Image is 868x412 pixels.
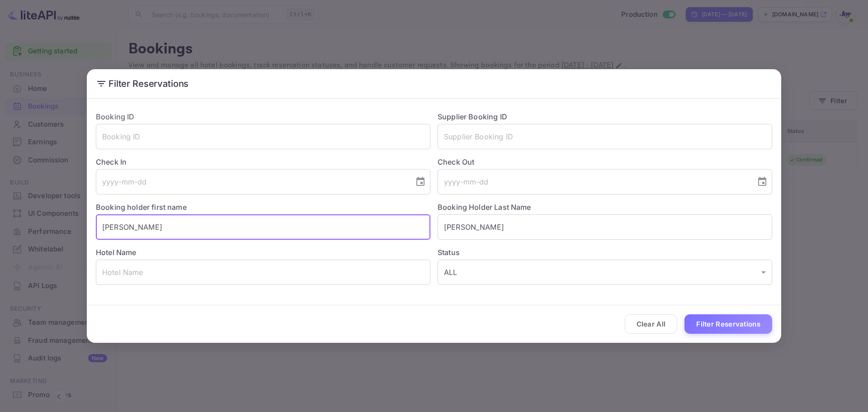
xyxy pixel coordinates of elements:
h2: Filter Reservations [87,69,781,98]
button: Clear All [625,314,678,334]
button: Choose date [411,173,429,191]
button: Choose date [753,173,771,191]
label: Hotel Name [96,248,137,257]
label: Check Out [438,156,772,167]
label: Booking Holder Last Name [438,203,531,212]
input: Supplier Booking ID [438,124,772,149]
input: Holder First Name [96,214,430,240]
input: Hotel Name [96,260,430,285]
button: Filter Reservations [684,314,772,334]
div: ALL [438,260,772,285]
label: Status [438,247,772,258]
label: Check In [96,156,430,167]
input: Holder Last Name [438,214,772,240]
input: Booking ID [96,124,430,149]
label: Booking holder first name [96,203,187,212]
input: yyyy-mm-dd [96,169,408,194]
input: yyyy-mm-dd [438,169,750,194]
label: Booking ID [96,112,135,121]
label: Supplier Booking ID [438,112,507,121]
